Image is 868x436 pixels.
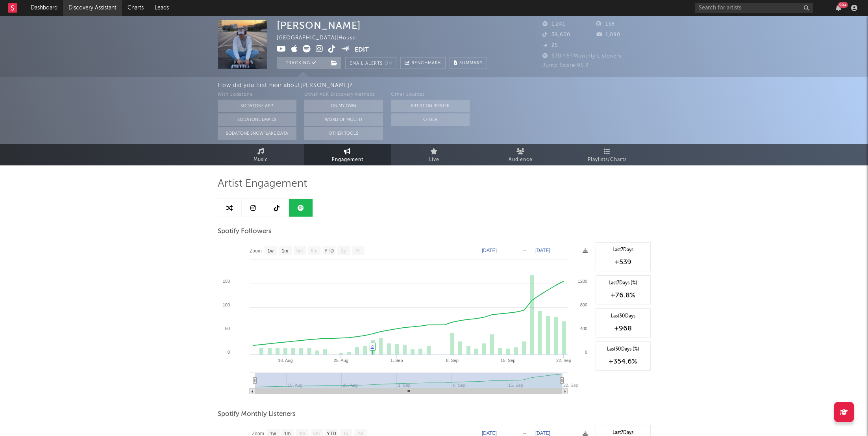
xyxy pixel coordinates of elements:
[281,248,288,254] text: 1m
[450,57,487,69] button: Summary
[222,279,229,284] text: 150
[333,358,348,363] text: 25. Aug
[588,155,627,165] span: Playlists/Charts
[250,248,262,254] text: Zoom
[600,247,646,254] div: Last 7 Days
[429,155,439,165] span: Live
[535,430,550,436] text: [DATE]
[296,248,303,254] text: 3m
[218,227,272,236] span: Spotify Followers
[218,179,307,189] span: Artist Engagement
[580,326,587,331] text: 400
[600,291,646,300] div: +76.8 %
[267,248,274,254] text: 1w
[332,155,363,165] span: Engagement
[477,144,564,165] a: Audience
[254,155,268,165] span: Music
[227,350,229,354] text: 0
[391,144,477,165] a: Live
[600,324,646,333] div: +968
[222,302,229,307] text: 100
[218,90,296,100] div: With Sodatone
[564,144,651,165] a: Playlists/Charts
[345,57,396,69] button: Email AlertsOn
[600,313,646,320] div: Last 30 Days
[459,61,483,65] span: Summary
[542,63,589,68] span: Jump Score: 95.2
[522,430,527,436] text: →
[218,144,304,165] a: Music
[304,100,383,112] button: On My Own
[600,258,646,267] div: +539
[355,248,360,254] text: All
[542,43,558,48] span: 25
[371,344,374,349] a: ♫
[218,100,296,112] button: Sodatone App
[535,248,550,253] text: [DATE]
[304,113,383,126] button: Word Of Mouth
[585,350,587,354] text: 0
[542,22,565,27] span: 1,241
[400,57,446,69] a: Benchmark
[411,59,441,68] span: Benchmark
[304,144,391,165] a: Engagement
[542,32,570,37] span: 39,600
[695,3,813,13] input: Search for artists
[355,45,369,55] button: Edit
[218,127,296,140] button: Sodatone Snowflake Data
[304,127,383,140] button: Other Tools
[304,90,383,100] div: Other A&R Discovery Methods
[596,32,620,37] span: 1,090
[341,248,346,254] text: 1y
[556,358,571,363] text: 22. Sep
[391,113,470,126] button: Other
[391,90,470,100] div: Other Sources
[324,248,333,254] text: YTD
[390,358,403,363] text: 1. Sep
[580,302,587,307] text: 800
[277,57,326,69] button: Tracking
[482,430,497,436] text: [DATE]
[563,383,578,388] text: 22. Sep
[225,326,229,331] text: 50
[522,248,527,253] text: →
[482,248,497,253] text: [DATE]
[218,410,296,419] span: Spotify Monthly Listeners
[278,358,292,363] text: 18. Aug
[391,100,470,112] button: Artist on Roster
[311,248,317,254] text: 6m
[509,155,533,165] span: Audience
[838,2,848,8] div: 99 +
[836,5,841,11] button: 99+
[446,358,459,363] text: 8. Sep
[500,358,515,363] text: 15. Sep
[277,33,374,43] div: [GEOGRAPHIC_DATA] | House
[577,279,587,284] text: 1200
[600,346,646,353] div: Last 30 Days (%)
[596,22,615,27] span: 138
[542,54,622,59] span: 570,464 Monthly Listeners
[218,113,296,126] button: Sodatone Emails
[277,20,361,31] div: [PERSON_NAME]
[600,357,646,366] div: +354.6 %
[385,61,392,66] em: On
[600,280,646,287] div: Last 7 Days (%)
